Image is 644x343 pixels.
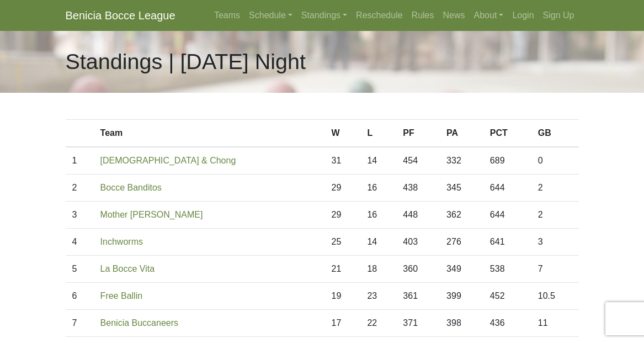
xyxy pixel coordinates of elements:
td: 16 [360,202,396,229]
a: Schedule [244,4,297,27]
th: Team [94,120,325,147]
th: W [325,120,361,147]
td: 18 [360,256,396,283]
td: 7 [66,310,94,337]
a: Teams [210,4,244,27]
td: 6 [66,283,94,310]
td: 345 [440,175,483,202]
td: 7 [531,256,579,283]
a: Login [508,4,538,27]
td: 438 [396,175,440,202]
td: 14 [360,229,396,256]
a: Benicia Bocce League [66,4,175,27]
td: 31 [325,147,361,175]
td: 403 [396,229,440,256]
th: GB [531,120,579,147]
td: 452 [483,283,531,310]
td: 276 [440,229,483,256]
td: 5 [66,256,94,283]
a: About [470,4,508,27]
td: 29 [325,202,361,229]
th: L [360,120,396,147]
td: 11 [531,310,579,337]
a: Standings [297,4,352,27]
th: PCT [483,120,531,147]
td: 360 [396,256,440,283]
td: 21 [325,256,361,283]
td: 398 [440,310,483,337]
td: 349 [440,256,483,283]
td: 17 [325,310,361,337]
td: 689 [483,147,531,175]
td: 644 [483,202,531,229]
td: 0 [531,147,579,175]
td: 332 [440,147,483,175]
td: 2 [531,202,579,229]
td: 361 [396,283,440,310]
a: La Bocce Vita [100,264,155,273]
a: Benicia Buccaneers [100,318,178,328]
a: [DEMOGRAPHIC_DATA] & Chong [100,156,236,165]
td: 644 [483,175,531,202]
th: PF [396,120,440,147]
a: Sign Up [539,4,579,27]
td: 25 [325,229,361,256]
td: 3 [66,202,94,229]
a: Inchworms [100,237,143,246]
td: 2 [66,175,94,202]
td: 22 [360,310,396,337]
a: Rules [407,4,439,27]
td: 454 [396,147,440,175]
td: 448 [396,202,440,229]
a: Reschedule [352,4,407,27]
td: 436 [483,310,531,337]
td: 19 [325,283,361,310]
h1: Standings | [DATE] Night [66,49,306,75]
td: 641 [483,229,531,256]
td: 399 [440,283,483,310]
td: 16 [360,175,396,202]
th: PA [440,120,483,147]
td: 538 [483,256,531,283]
a: Mother [PERSON_NAME] [100,210,203,219]
td: 3 [531,229,579,256]
td: 10.5 [531,283,579,310]
a: News [439,4,470,27]
td: 362 [440,202,483,229]
td: 23 [360,283,396,310]
td: 14 [360,147,396,175]
td: 4 [66,229,94,256]
td: 1 [66,147,94,175]
td: 2 [531,175,579,202]
a: Free Ballin [100,291,142,300]
a: Bocce Banditos [100,183,162,192]
td: 371 [396,310,440,337]
td: 29 [325,175,361,202]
